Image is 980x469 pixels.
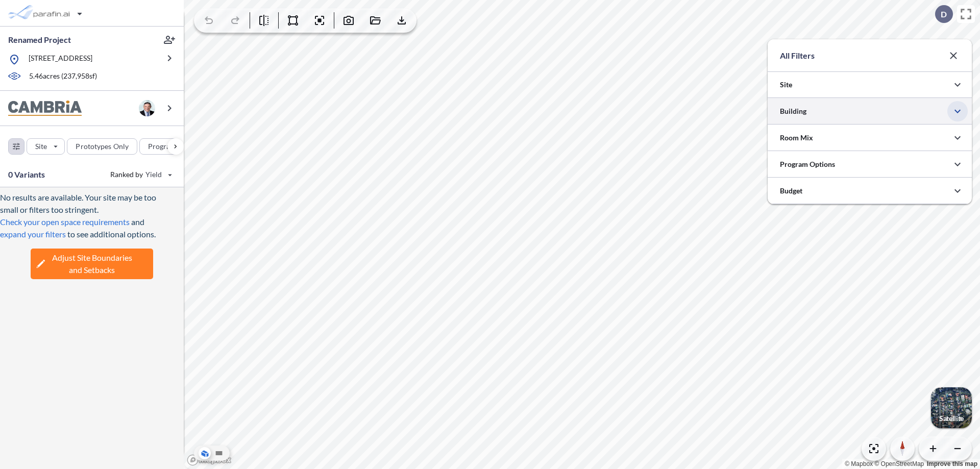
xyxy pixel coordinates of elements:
p: Program [148,141,177,152]
button: Site Plan [213,447,225,459]
p: Prototypes Only [76,141,129,152]
p: 5.46 acres ( 237,958 sf) [29,71,97,82]
p: D [941,10,947,19]
p: Program Options [780,159,835,169]
button: Site [27,138,65,155]
a: Mapbox [845,460,873,467]
span: Adjust Site Boundaries and Setbacks [52,252,132,276]
p: All Filters [780,50,815,62]
button: Ranked by Yield [102,166,179,183]
p: 0 Variants [8,168,45,181]
a: Improve this map [927,460,977,467]
p: Site [35,141,47,152]
button: Switcher ImageSatellite [931,387,972,428]
img: Switcher Image [931,387,972,428]
a: Mapbox homepage [187,454,232,466]
img: user logo [139,100,155,116]
button: Program [139,138,194,155]
p: Satellite [939,414,964,423]
p: Site [780,80,792,90]
button: Aerial View [199,447,211,459]
button: Adjust Site Boundariesand Setbacks [31,249,153,279]
p: Renamed Project [8,34,71,45]
button: Prototypes Only [67,138,137,155]
p: [STREET_ADDRESS] [29,53,92,66]
p: Room Mix [780,133,813,143]
span: Yield [145,169,162,180]
a: OpenStreetMap [874,460,924,467]
img: BrandImage [8,101,82,116]
p: Budget [780,186,802,196]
